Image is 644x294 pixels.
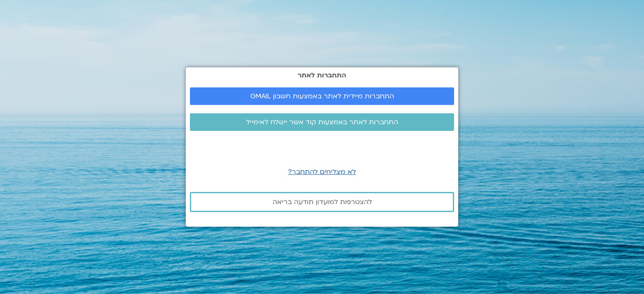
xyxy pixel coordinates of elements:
[190,87,454,105] a: התחברות מיידית לאתר באמצעות חשבון GMAIL
[273,198,372,206] span: להצטרפות למועדון תודעה בריאה
[190,113,454,131] a: התחברות לאתר באמצעות קוד אשר יישלח לאימייל
[190,192,454,212] a: להצטרפות למועדון תודעה בריאה
[190,72,454,79] h2: התחברות לאתר
[250,92,394,100] span: התחברות מיידית לאתר באמצעות חשבון GMAIL
[288,167,356,176] a: לא מצליחים להתחבר?
[246,118,398,126] span: התחברות לאתר באמצעות קוד אשר יישלח לאימייל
